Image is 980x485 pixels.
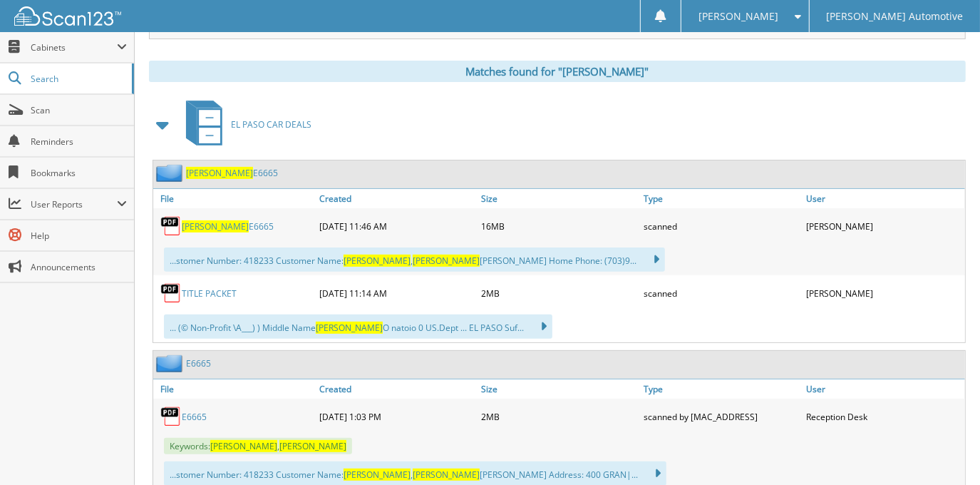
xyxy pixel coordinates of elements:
div: [PERSON_NAME] [803,212,965,240]
div: scanned by [MAC_ADDRESS] [640,402,803,431]
a: E6665 [186,357,211,369]
a: Size [478,379,641,399]
div: [DATE] 11:14 AM [316,279,478,307]
img: PDF.png [160,406,182,427]
div: [DATE] 1:03 PM [316,402,478,431]
div: Reception Desk [803,402,965,431]
div: ...stomer Number: 418233 Customer Name: , [PERSON_NAME] Home Phone: (703)9... [164,247,665,272]
div: [PERSON_NAME] [803,279,965,307]
img: folder2.png [156,164,186,182]
span: [PERSON_NAME] [210,440,277,452]
a: E6665 [182,411,207,423]
a: EL PASO CAR DEALS [177,96,311,153]
div: [DATE] 11:46 AM [316,212,478,240]
span: [PERSON_NAME] [182,220,249,233]
span: Announcements [31,261,127,273]
span: Cabinets [31,41,117,53]
span: [PERSON_NAME] [698,12,778,21]
a: TITLE PACKET [182,287,237,300]
div: 2MB [478,402,641,431]
div: 16MB [478,212,641,240]
div: scanned [640,279,803,307]
span: [PERSON_NAME] [413,255,480,267]
div: 2MB [478,279,641,307]
span: [PERSON_NAME] [344,469,411,481]
div: ... (© Non-Profit \A___) ) Middle Name O natoio 0 US.Dept ... EL PASO Suf... [164,315,552,339]
a: Type [640,379,803,399]
div: scanned [640,212,803,240]
a: User [803,189,965,208]
span: [PERSON_NAME] [279,440,346,452]
span: [PERSON_NAME] Automotive [826,12,963,21]
span: [PERSON_NAME] [344,255,411,267]
span: Scan [31,104,127,116]
span: User Reports [31,198,117,210]
span: [PERSON_NAME] [186,167,253,179]
a: Created [316,189,478,208]
span: Search [31,73,125,85]
a: [PERSON_NAME]E6665 [186,167,278,179]
img: PDF.png [160,215,182,237]
img: folder2.png [156,354,186,372]
a: [PERSON_NAME]E6665 [182,220,274,233]
a: User [803,379,965,399]
a: File [153,379,316,399]
span: [PERSON_NAME] [413,469,480,481]
span: EL PASO CAR DEALS [231,118,311,131]
a: Size [478,189,641,208]
span: [PERSON_NAME] [316,322,383,334]
a: Created [316,379,478,399]
span: Help [31,230,127,242]
iframe: Chat Widget [909,417,980,485]
span: Keywords: , [164,438,352,454]
span: Bookmarks [31,167,127,179]
div: Matches found for "[PERSON_NAME]" [149,61,966,82]
span: Reminders [31,136,127,148]
img: PDF.png [160,282,182,304]
a: File [153,189,316,208]
a: Type [640,189,803,208]
img: scan123-logo-white.svg [14,6,121,26]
